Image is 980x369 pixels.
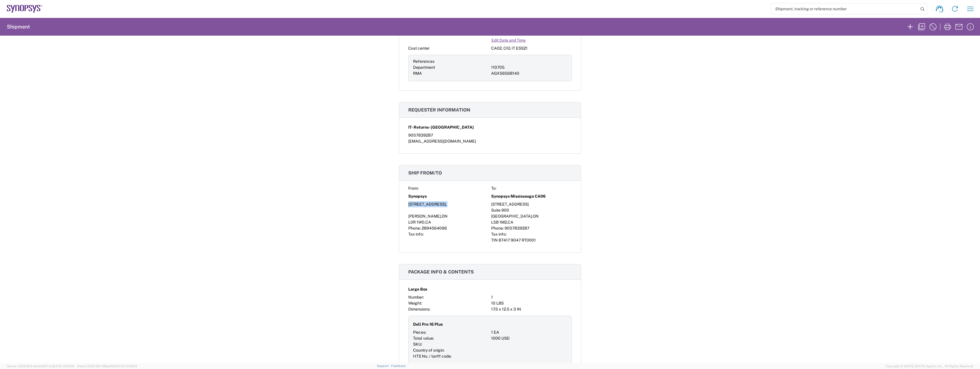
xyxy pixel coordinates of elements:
[413,59,434,64] span: References
[408,220,424,224] span: L0R 1W0
[408,301,422,305] span: Weight:
[425,220,431,224] span: CA
[115,364,137,368] span: [DATE] 10:06:13
[491,335,567,341] div: 1000 USD
[885,364,973,369] span: Copyright © [DATE]-[DATE] Agistix Inc., All Rights Reserved
[408,138,572,144] div: [EMAIL_ADDRESS][DOMAIN_NAME]
[532,214,533,218] span: ,
[491,186,496,190] span: To:
[413,64,489,70] div: Department
[408,286,427,292] span: Large Box
[424,220,425,224] span: ,
[491,300,572,306] div: 10 LBS
[408,201,489,207] div: [STREET_ADDRESS],
[491,226,504,230] span: Phone:
[413,348,444,352] span: Country of origin:
[377,364,391,368] a: Support
[413,336,434,340] span: Total value:
[491,35,526,45] a: Edit Date and Time
[491,193,546,199] span: Synopsys Mississauga CA06
[7,23,30,30] h2: Shipment
[491,294,572,300] div: 1
[441,214,442,218] span: ,
[413,330,426,334] span: Pieces:
[413,321,443,327] span: Dell Pro 16 Plus
[391,364,406,368] a: Feedback
[408,193,427,199] span: Synopsys
[491,201,572,207] div: [STREET_ADDRESS]
[408,269,474,275] span: Package info & contents
[408,132,572,138] div: 9057839287
[408,124,474,130] span: IT-Returns-[GEOGRAPHIC_DATA]
[507,220,508,224] span: ,
[505,226,529,230] span: 9057839287
[7,364,74,368] span: Server: 2025.18.0-a0edd1917ac
[491,70,567,76] div: AGX56568140
[77,364,137,368] span: Client: 2025.18.0-198a450
[408,214,441,218] span: [PERSON_NAME]
[408,186,418,190] span: From:
[52,364,74,368] span: [DATE] 10:10:00
[491,232,507,236] span: Tax info:
[491,64,567,70] div: 110705
[533,214,539,218] span: ON
[442,214,448,218] span: ON
[413,342,422,346] span: SKU:
[491,207,572,213] div: Suite 900
[422,226,447,230] span: 2894564096
[491,238,498,242] span: TIN
[491,45,572,51] div: CA02, CIO, IT ESS21
[408,295,424,299] span: Number:
[771,3,918,14] input: Shipment, tracking or reference number
[413,354,452,358] span: HTS No. / tariff code:
[491,214,532,218] span: [GEOGRAPHIC_DATA]
[491,220,507,224] span: L5B 1M2
[408,307,430,311] span: Dimensions:
[491,306,572,312] div: 17.5 x 12.5 x 3 IN
[491,329,567,335] div: 1 EA
[508,220,513,224] span: CA
[408,226,421,230] span: Phone:
[408,46,430,50] span: Cost center
[408,170,442,176] span: Ship from/to
[413,70,489,76] div: RMA
[499,238,536,242] span: 87417 9047 RT0001
[408,107,470,113] span: Requester information
[408,232,424,236] span: Tax info:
